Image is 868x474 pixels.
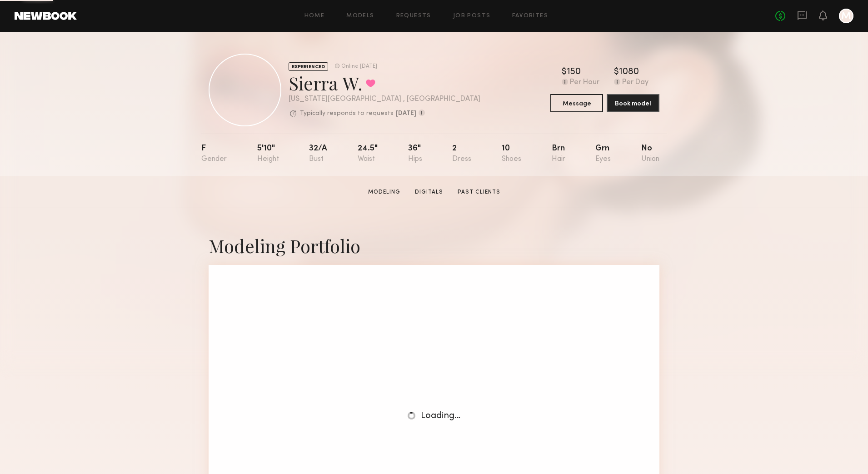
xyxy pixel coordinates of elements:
a: Job Posts [453,13,491,19]
div: No [641,145,659,163]
div: Per Day [622,79,649,87]
a: Models [346,13,374,19]
div: Modeling Portfolio [209,234,659,258]
a: Favorites [512,13,548,19]
div: 5'10" [257,145,279,163]
div: Online [DATE] [341,64,377,70]
p: Typically responds to requests [300,110,394,117]
div: F [201,145,227,163]
a: M [839,9,853,23]
div: 24.5" [358,145,378,163]
div: EXPERIENCED [289,62,328,71]
a: Past Clients [454,188,504,196]
div: Per Hour [570,79,599,87]
div: $ [614,68,619,77]
a: Requests [396,13,431,19]
div: Sierra W. [289,71,480,95]
span: Loading… [421,412,460,420]
div: $ [562,68,567,77]
div: [US_STATE][GEOGRAPHIC_DATA] , [GEOGRAPHIC_DATA] [289,95,480,103]
div: 10 [502,145,521,163]
a: Modeling [364,188,404,196]
b: [DATE] [396,110,416,117]
div: Brn [552,145,565,163]
a: Home [304,13,325,19]
div: 32/a [309,145,327,163]
div: 2 [452,145,471,163]
div: Grn [595,145,611,163]
div: 1080 [619,68,639,77]
div: 150 [567,68,581,77]
div: 36" [408,145,422,163]
a: Digitals [411,188,447,196]
button: Book model [607,94,659,112]
button: Message [550,94,603,112]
